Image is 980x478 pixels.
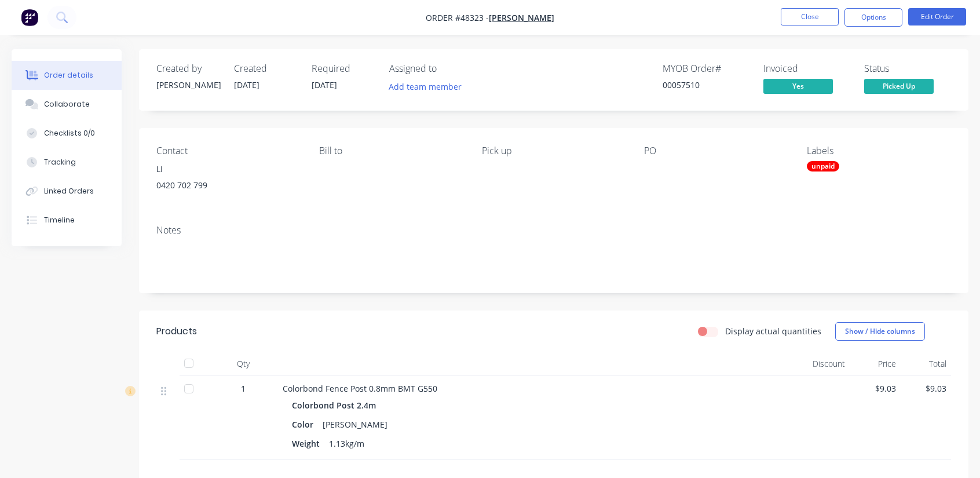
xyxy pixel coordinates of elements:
div: Required [312,63,375,74]
img: Factory [21,9,38,26]
div: Colorbond Post 2.4m [292,397,381,414]
div: [PERSON_NAME] [318,416,392,433]
button: Add team member [389,79,468,94]
button: Show / Hide columns [835,322,925,341]
div: unpaid [807,161,839,172]
div: Collaborate [44,99,90,110]
div: Tracking [44,157,76,167]
button: Checklists 0/0 [12,119,122,148]
div: PO [644,145,788,156]
div: Timeline [44,215,75,225]
span: Order #48323 - [426,12,489,23]
span: $9.03 [854,382,895,395]
div: Linked Orders [44,186,94,196]
div: Status [864,63,951,74]
div: MYOB Order # [663,63,749,74]
span: $9.03 [905,382,946,395]
div: Created [234,63,298,74]
div: [PERSON_NAME] [156,79,220,91]
div: Checklists 0/0 [44,128,95,138]
button: Order details [12,61,122,90]
div: Invoiced [763,63,850,74]
label: Display actual quantities [725,325,821,337]
div: Price [850,352,900,375]
button: Timeline [12,206,122,235]
button: Edit Order [908,8,966,25]
div: Order details [44,70,93,81]
div: Notes [156,225,951,236]
a: [PERSON_NAME] [489,12,554,23]
div: 1.13kg/m [324,435,369,452]
button: Picked Up [864,79,934,96]
div: 00057510 [663,79,749,91]
button: Collaborate [12,90,122,119]
button: Tracking [12,148,122,177]
div: Total [901,352,951,375]
div: Created by [156,63,220,74]
div: LI [156,161,301,177]
div: Qty [209,352,278,375]
div: LI0420 702 799 [156,161,301,198]
div: Products [156,324,197,338]
span: Picked Up [864,79,934,93]
span: [DATE] [234,79,259,90]
button: Linked Orders [12,177,122,206]
button: Add team member [383,79,468,94]
div: Discount [799,352,850,375]
div: Labels [807,145,951,156]
div: 0420 702 799 [156,177,301,194]
span: [DATE] [312,79,337,90]
span: Colorbond Fence Post 0.8mm BMT G550 [283,383,437,394]
button: Options [844,8,902,27]
button: Close [781,8,839,25]
span: 1 [241,382,246,395]
div: Assigned to [389,63,505,74]
span: Yes [763,79,833,93]
div: Bill to [319,145,463,156]
div: Contact [156,145,301,156]
div: Pick up [482,145,626,156]
div: Weight [292,435,324,452]
div: Color [292,416,318,433]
